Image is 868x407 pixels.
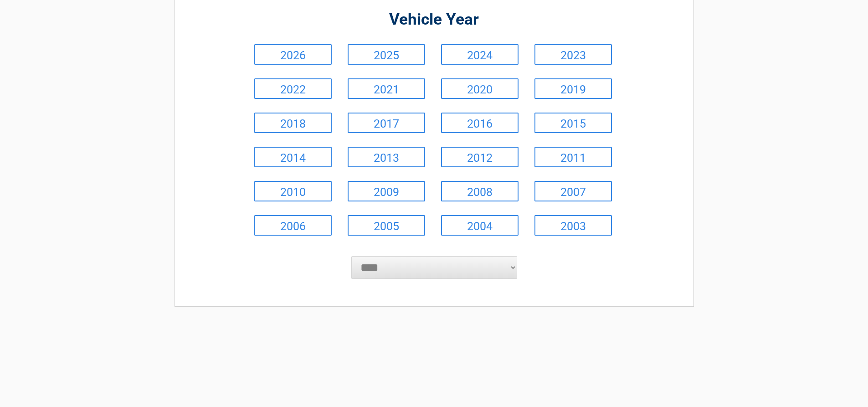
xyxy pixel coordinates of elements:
[441,181,519,201] a: 2008
[534,147,612,167] a: 2011
[534,215,612,236] a: 2003
[441,78,519,99] a: 2020
[252,9,616,31] h2: Vehicle Year
[534,181,612,201] a: 2007
[348,44,425,65] a: 2025
[254,78,332,99] a: 2022
[441,44,519,65] a: 2024
[348,113,425,133] a: 2017
[441,113,519,133] a: 2016
[254,147,332,167] a: 2014
[348,147,425,167] a: 2013
[348,215,425,236] a: 2005
[348,181,425,201] a: 2009
[254,44,332,65] a: 2026
[441,215,519,236] a: 2004
[534,44,612,65] a: 2023
[441,147,519,167] a: 2012
[254,113,332,133] a: 2018
[534,113,612,133] a: 2015
[534,78,612,99] a: 2019
[254,181,332,201] a: 2010
[348,78,425,99] a: 2021
[254,215,332,236] a: 2006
